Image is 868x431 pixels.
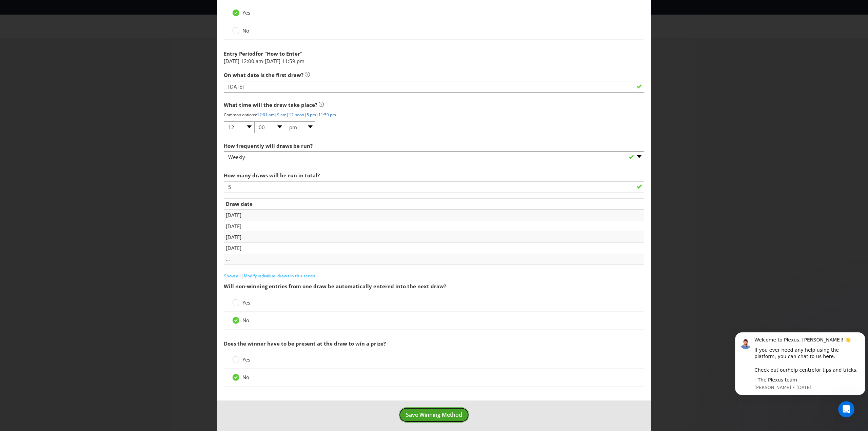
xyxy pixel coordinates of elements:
[242,9,250,16] span: Yes
[224,210,644,221] td: [DATE]
[242,317,249,324] span: No
[277,112,287,118] a: 9 am
[257,112,275,118] a: 12:01 am
[242,27,249,34] span: No
[224,50,256,57] span: Entry Period
[244,273,315,279] span: Modify individual draws in this series
[241,58,263,64] span: 12:00 am
[265,58,280,64] span: [DATE]
[242,356,250,363] span: Yes
[224,101,317,108] span: What time will the draw take place?
[224,142,313,149] span: How frequently will draws be run?
[287,112,289,118] span: |
[224,181,644,193] input: e.g. 10
[275,112,277,118] span: |
[242,374,249,380] span: No
[224,243,644,254] td: [DATE]
[732,322,868,413] iframe: Intercom notifications message
[406,411,462,418] span: Save Winning Method
[243,273,315,279] button: Modify individual draws in this series
[399,407,469,423] button: Save Winning Method
[263,58,265,64] span: -
[267,50,300,57] span: How to Enter
[224,112,257,118] span: Common options:
[307,112,316,118] a: 5 pm
[224,232,644,243] td: [DATE]
[300,50,302,57] span: "
[304,112,307,118] span: |
[224,273,240,279] span: Show all
[224,198,644,210] td: Draw date
[224,254,644,265] td: ...
[224,221,644,232] td: [DATE]
[224,273,241,279] button: Show all
[224,58,239,64] span: [DATE]
[838,401,854,417] iframe: Intercom live chat
[224,283,446,290] span: Will non-winning entries from one draw be automatically entered into the next draw?
[224,172,320,179] span: How many draws will be run in total?
[224,72,303,78] span: On what date is the first draw?
[256,50,267,57] span: for "
[316,112,318,118] span: |
[318,112,336,118] a: 11:59 pm
[224,340,386,347] span: Does the winner have to be present at the draw to win a prize?
[224,81,644,93] input: DD/MM/YYYY
[282,58,304,64] span: 11:59 pm
[242,299,250,306] span: Yes
[241,272,243,279] span: |
[289,112,304,118] a: 12 noon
